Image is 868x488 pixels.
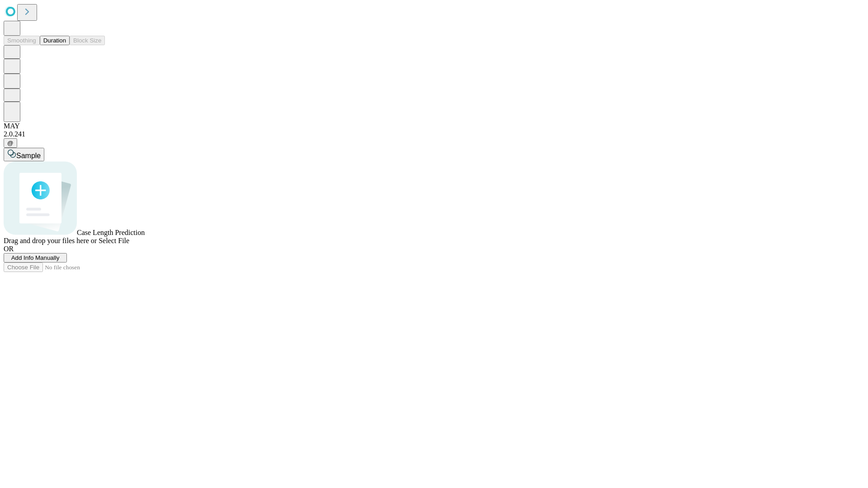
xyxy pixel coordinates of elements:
[11,254,60,261] span: Add Info Manually
[70,36,105,45] button: Block Size
[4,36,40,45] button: Smoothing
[40,36,70,45] button: Duration
[16,152,41,160] span: Sample
[99,237,129,244] span: Select File
[4,148,44,161] button: Sample
[4,130,864,138] div: 2.0.241
[4,138,17,148] button: @
[7,140,14,146] span: @
[4,253,67,263] button: Add Info Manually
[4,245,14,253] span: OR
[77,229,145,236] span: Case Length Prediction
[4,122,864,130] div: MAY
[4,237,97,244] span: Drag and drop your files here or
